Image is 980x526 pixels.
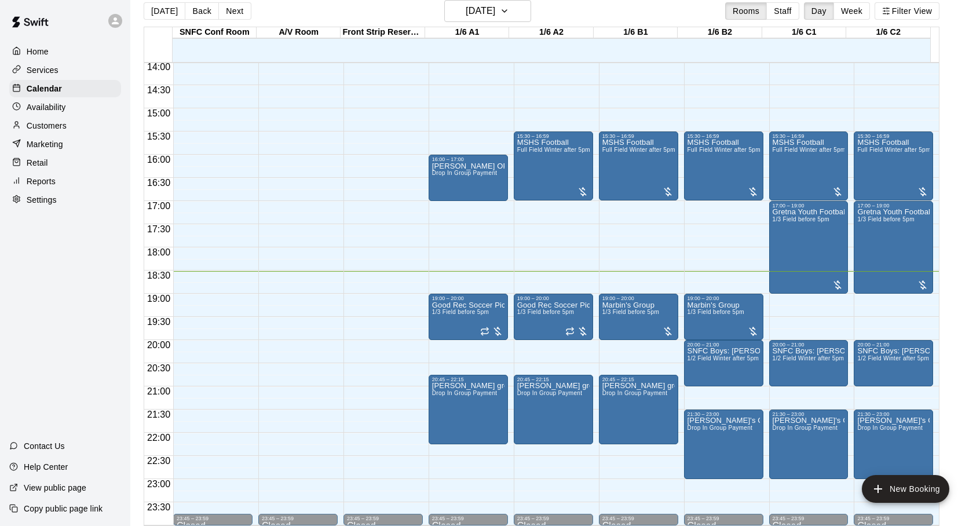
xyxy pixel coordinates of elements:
[688,342,760,348] div: 20:00 – 21:00
[854,131,933,200] div: 15:30 – 16:59: MSHS Football
[27,120,67,131] p: Customers
[27,176,56,187] p: Reports
[27,101,66,113] p: Availability
[773,147,974,153] span: Full Field Winter after 5pm or weekends SNFC or [GEOGRAPHIC_DATA]
[24,440,65,452] p: Contact Us
[725,2,767,20] button: Rooms
[173,27,257,38] div: SNFC Conf Room
[684,340,763,386] div: 20:00 – 21:00: SNFC Boys: Carter D
[599,131,678,200] div: 15:30 – 16:59: MSHS Football
[9,154,121,171] a: Retail
[27,194,57,206] p: Settings
[599,294,678,340] div: 19:00 – 20:00: Marbin's Group
[144,2,185,20] button: [DATE]
[773,203,845,209] div: 17:00 – 19:00
[766,2,799,20] button: Staff
[27,83,62,94] p: Calendar
[854,514,933,525] div: 23:45 – 23:59: Closed
[857,355,966,361] span: 1/2 Field Winter after 5pm or weekends
[509,27,593,38] div: 1/6 A2
[684,514,763,525] div: 23:45 – 23:59: Closed
[688,147,888,153] span: Full Field Winter after 5pm or weekends SNFC or [GEOGRAPHIC_DATA]
[514,294,593,340] div: 19:00 – 20:00: Good Rec Soccer Pick up
[602,377,675,382] div: 20:45 – 22:15
[769,410,849,479] div: 21:30 – 23:00: Edwardo's Group
[602,133,675,139] div: 15:30 – 16:59
[854,410,933,479] div: 21:30 – 23:00: Edwardo's Group
[144,62,173,72] span: 14:00
[762,27,846,38] div: 1/6 C1
[27,157,48,169] p: Retail
[678,27,762,38] div: 1/6 B2
[144,317,173,327] span: 19:30
[773,355,881,361] span: 1/2 Field Winter after 5pm or weekends
[688,133,760,139] div: 15:30 – 16:59
[517,309,574,315] span: 1/3 Field before 5pm
[688,309,744,315] span: 1/3 Field before 5pm
[857,203,930,209] div: 17:00 – 19:00
[27,64,58,76] p: Services
[24,482,86,494] p: View public page
[144,247,173,257] span: 18:00
[347,516,419,521] div: 23:45 – 23:59
[257,27,341,38] div: A/V Room
[769,131,849,200] div: 15:30 – 16:59: MSHS Football
[144,294,173,304] span: 19:00
[688,355,796,361] span: 1/2 Field Winter after 5pm or weekends
[144,108,173,118] span: 15:00
[429,294,508,340] div: 19:00 – 20:00: Good Rec Soccer Pick up
[602,390,668,396] span: Drop In Group Payment
[341,27,425,38] div: Front Strip Reservation
[9,136,121,153] a: Marketing
[688,516,760,521] div: 23:45 – 23:59
[27,46,49,57] p: Home
[432,516,504,521] div: 23:45 – 23:59
[857,425,923,431] span: Drop In Group Payment
[144,479,173,489] span: 23:00
[857,411,930,417] div: 21:30 – 23:00
[9,80,121,97] div: Calendar
[343,514,423,525] div: 23:45 – 23:59: Closed
[9,98,121,116] a: Availability
[854,340,933,386] div: 20:00 – 21:00: SNFC Boys: Carter D
[480,327,489,336] span: Recurring event
[432,295,504,301] div: 19:00 – 20:00
[144,201,173,211] span: 17:00
[773,411,845,417] div: 21:30 – 23:00
[773,425,838,431] span: Drop In Group Payment
[804,2,834,20] button: Day
[517,377,590,382] div: 20:45 – 22:15
[27,138,63,150] p: Marketing
[684,131,763,200] div: 15:30 – 16:59: MSHS Football
[594,27,678,38] div: 1/6 B1
[144,363,173,373] span: 20:30
[773,516,845,521] div: 23:45 – 23:59
[602,295,675,301] div: 19:00 – 20:00
[688,295,760,301] div: 19:00 – 20:00
[773,342,845,348] div: 20:00 – 21:00
[429,514,508,525] div: 23:45 – 23:59: Closed
[862,475,949,503] button: add
[185,2,219,20] button: Back
[854,201,933,294] div: 17:00 – 19:00: Gretna Youth Football: Josh Anderson
[9,61,121,79] a: Services
[432,390,498,396] span: Drop In Group Payment
[857,516,930,521] div: 23:45 – 23:59
[514,375,593,444] div: 20:45 – 22:15: Manuel's group
[432,309,489,315] span: 1/3 Field before 5pm
[517,133,590,139] div: 15:30 – 16:59
[833,2,870,20] button: Week
[565,327,575,336] span: Recurring event
[258,514,338,525] div: 23:45 – 23:59: Closed
[144,433,173,443] span: 22:00
[769,201,849,294] div: 17:00 – 19:00: Gretna Youth Football: Josh Anderson
[429,375,508,444] div: 20:45 – 22:15: Manuel's group
[144,456,173,466] span: 22:30
[262,516,334,521] div: 23:45 – 23:59
[218,2,251,20] button: Next
[144,131,173,141] span: 15:30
